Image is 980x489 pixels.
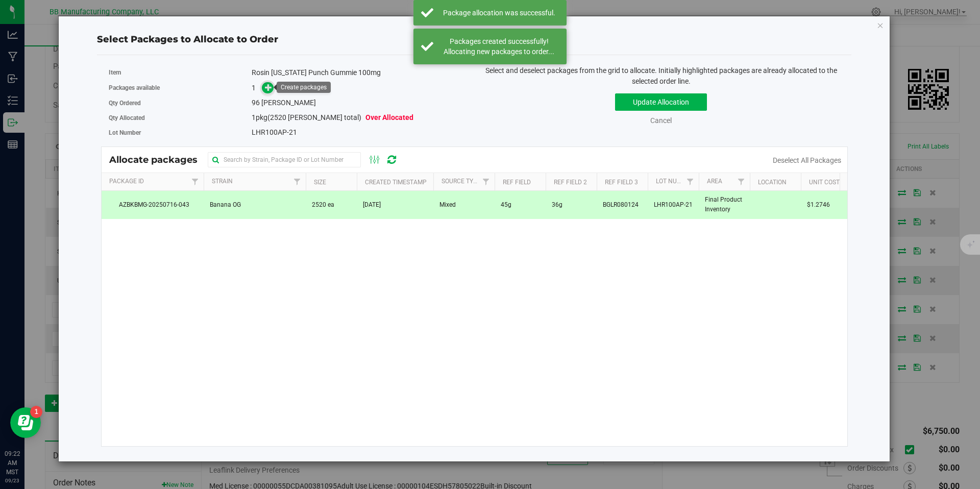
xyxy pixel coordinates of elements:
div: Select Packages to Allocate to Order [97,33,851,46]
span: 96 [252,99,260,107]
a: Ref Field [503,179,531,186]
label: Qty Allocated [109,113,252,123]
span: Allocate packages [109,154,208,165]
span: [DATE] [363,200,381,210]
span: 2520 ea [312,200,334,210]
span: Mixed [439,200,456,210]
span: 45g [501,200,511,210]
a: Filter [186,173,203,190]
span: (2520 [PERSON_NAME] total) [267,113,361,121]
a: Package Id [109,178,144,185]
span: Banana OG [210,200,241,210]
a: Ref Field 2 [554,179,587,186]
a: Filter [732,173,749,190]
div: Package allocation was successful. [439,8,559,18]
a: Unit Cost [809,179,840,186]
a: Source Type [442,178,481,185]
a: Filter [288,173,305,190]
label: Item [109,68,252,77]
div: Packages created successfully! Allocating new packages to order... [439,36,559,57]
a: Ref Field 3 [605,179,638,186]
div: Rosin [US_STATE] Punch Gummie 100mg [252,67,467,78]
a: Area [707,178,722,185]
iframe: Resource center unread badge [30,406,42,418]
a: Filter [681,173,698,190]
span: Final Product Inventory [705,195,744,214]
a: Deselect All Packages [773,156,841,164]
span: 36g [552,200,562,210]
span: $1.2746 [807,200,830,210]
a: Size [314,179,326,186]
a: Location [758,179,787,186]
button: Update Allocation [615,93,707,111]
label: Packages available [109,83,252,92]
a: Lot Number [656,178,693,185]
iframe: Resource center [10,407,41,438]
a: Created Timestamp [365,179,427,186]
span: AZBKBMG-20250716-043 [108,200,198,210]
span: LHR100AP-21 [252,128,297,136]
span: Select and deselect packages from the grid to allocate. Initially highlighted packages are alread... [485,66,837,85]
a: Strain [212,178,233,185]
label: Qty Ordered [109,99,252,108]
span: BGLR080124 [603,200,639,210]
label: Lot Number [109,128,252,137]
a: Cancel [650,116,672,125]
span: 1 [252,113,256,121]
span: Over Allocated [365,113,413,121]
span: [PERSON_NAME] [261,99,316,107]
a: Filter [477,173,494,190]
span: LHR100AP-21 [654,200,693,210]
span: pkg [252,113,413,121]
input: Search by Strain, Package ID or Lot Number [208,152,361,167]
div: Create packages [281,84,327,91]
span: 1 [252,84,256,92]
